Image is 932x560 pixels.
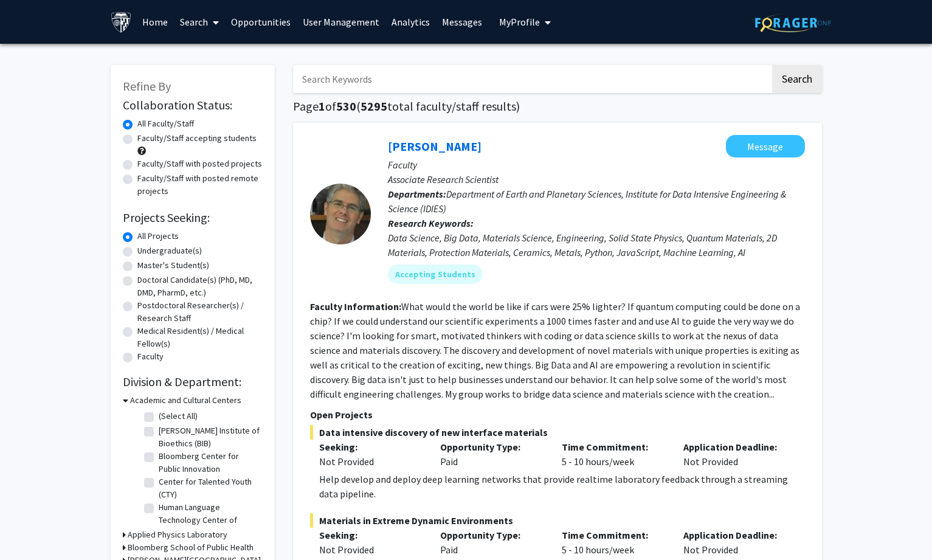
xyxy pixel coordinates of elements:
[128,541,254,554] h3: Bloomberg School of Public Health
[431,528,553,557] div: Paid
[436,1,488,43] a: Messages
[293,65,770,93] input: Search Keywords
[388,188,446,200] b: Departments:
[310,425,805,440] span: Data intensive discovery of new interface materials
[499,16,540,28] span: My Profile
[137,259,209,272] label: Master's Student(s)
[159,424,260,450] label: [PERSON_NAME] Institute of Bioethics (BIB)
[123,98,263,112] h2: Collaboration Status:
[137,230,179,243] label: All Projects
[388,139,482,154] a: [PERSON_NAME]
[310,300,800,400] fg-read-more: What would the world be like if cars were 25% lighter? If quantum computing could be done on a ch...
[319,542,423,557] div: Not Provided
[174,1,225,43] a: Search
[293,99,822,114] h1: Page of ( total faculty/staff results)
[137,117,194,130] label: All Faculty/Staff
[388,188,786,215] span: Department of Earth and Planetary Sciences, Institute for Data Intensive Engineering & Science (I...
[137,325,263,350] label: Medical Resident(s) / Medical Fellow(s)
[726,135,805,157] button: Message David Elbert
[159,450,260,475] label: Bloomberg Center for Public Innovation
[123,210,263,225] h2: Projects Seeking:
[137,350,164,363] label: Faculty
[137,172,263,198] label: Faculty/Staff with posted remote projects
[159,410,198,423] label: (Select All)
[319,454,423,469] div: Not Provided
[388,217,474,229] b: Research Keywords:
[361,99,387,114] span: 5295
[388,172,805,187] p: Associate Research Scientist
[9,505,52,551] iframe: Chat
[440,440,544,454] p: Opportunity Type:
[683,440,787,454] p: Application Deadline:
[137,157,262,170] label: Faculty/Staff with posted projects
[136,1,174,43] a: Home
[225,1,297,43] a: Opportunities
[683,528,787,542] p: Application Deadline:
[159,475,260,501] label: Center for Talented Youth (CTY)
[388,157,805,172] p: Faculty
[137,132,257,145] label: Faculty/Staff accepting students
[336,99,356,114] span: 530
[310,407,805,422] p: Open Projects
[385,1,436,43] a: Analytics
[319,440,423,454] p: Seeking:
[137,274,263,299] label: Doctoral Candidate(s) (PhD, MD, DMD, PharmD, etc.)
[553,440,674,469] div: 5 - 10 hours/week
[123,78,171,94] span: Refine By
[123,375,263,389] h2: Division & Department:
[319,472,805,501] div: Help develop and deploy deep learning networks that provide realtime laboratory feedback through ...
[388,230,805,260] div: Data Science, Big Data, Materials Science, Engineering, Solid State Physics, Quantum Materials, 2...
[562,528,665,542] p: Time Commitment:
[319,99,325,114] span: 1
[137,244,202,257] label: Undergraduate(s)
[310,300,401,313] b: Faculty Information:
[674,440,796,469] div: Not Provided
[388,264,483,284] mat-chip: Accepting Students
[128,528,227,541] h3: Applied Physics Laboratory
[159,501,260,539] label: Human Language Technology Center of Excellence (HLTCOE)
[319,528,423,542] p: Seeking:
[111,12,132,33] img: Johns Hopkins University Logo
[431,440,553,469] div: Paid
[137,299,263,325] label: Postdoctoral Researcher(s) / Research Staff
[562,440,665,454] p: Time Commitment:
[130,394,241,407] h3: Academic and Cultural Centers
[297,1,385,43] a: User Management
[310,513,805,528] span: Materials in Extreme Dynamic Environments
[674,528,796,557] div: Not Provided
[772,65,822,93] button: Search
[553,528,674,557] div: 5 - 10 hours/week
[755,13,831,32] img: ForagerOne Logo
[440,528,544,542] p: Opportunity Type:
